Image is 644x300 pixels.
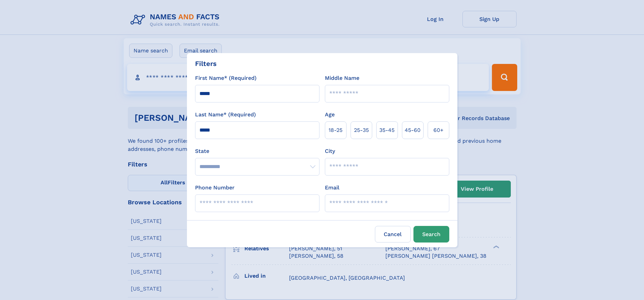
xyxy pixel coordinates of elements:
span: 60+ [433,126,444,134]
label: Phone Number [195,184,235,192]
label: State [195,147,319,155]
button: Search [413,226,449,243]
label: Middle Name [325,74,359,82]
span: 45‑60 [405,126,421,134]
span: 18‑25 [329,126,342,134]
label: Email [325,184,339,192]
label: First Name* (Required) [195,74,257,82]
label: Cancel [375,226,411,243]
span: 35‑45 [379,126,395,134]
label: Age [325,111,335,119]
label: Last Name* (Required) [195,111,256,119]
label: City [325,147,335,155]
div: Filters [195,59,217,69]
span: 25‑35 [354,126,369,134]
